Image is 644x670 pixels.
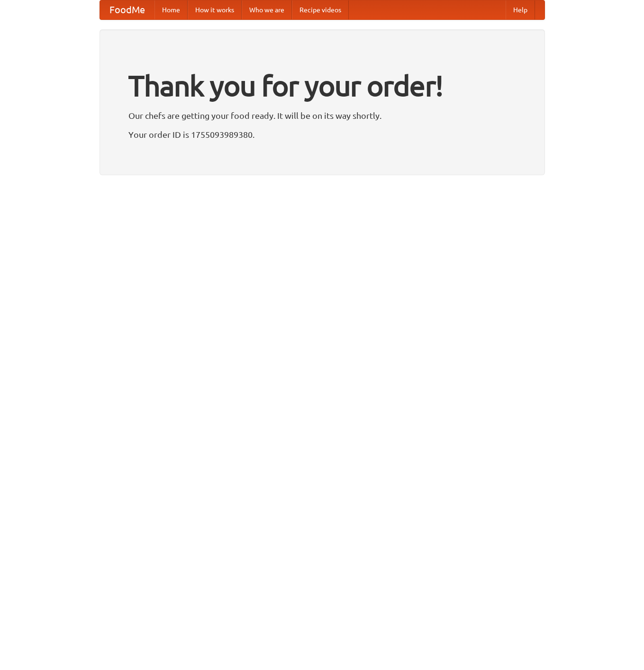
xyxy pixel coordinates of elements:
h1: Thank you for your order! [128,63,516,108]
a: FoodMe [100,0,154,19]
a: How it works [188,0,242,19]
a: Recipe videos [292,0,349,19]
p: Your order ID is 1755093989380. [128,127,516,142]
a: Home [154,0,188,19]
a: Help [506,0,535,19]
p: Our chefs are getting your food ready. It will be on its way shortly. [128,108,516,123]
a: Who we are [242,0,292,19]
